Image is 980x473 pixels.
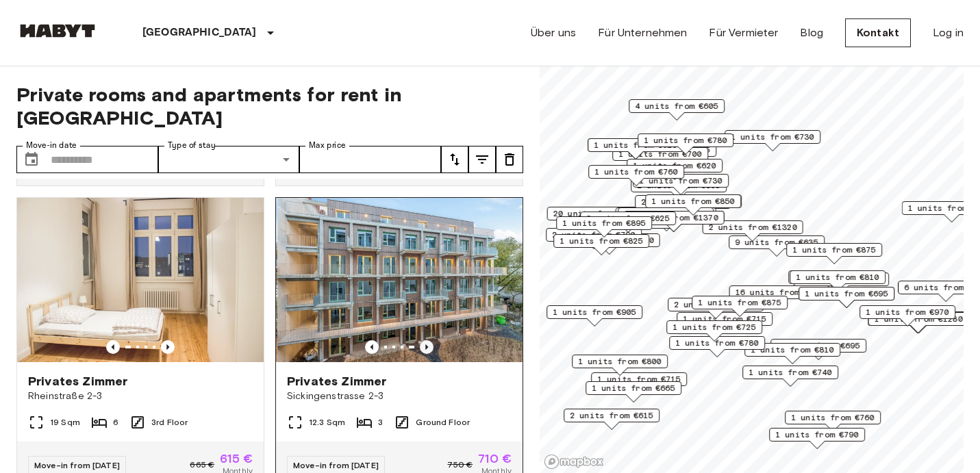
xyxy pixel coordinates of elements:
div: Map marker [588,138,683,159]
img: Marketing picture of unit DE-01-090-02M [17,198,264,362]
div: Map marker [553,234,649,255]
div: Map marker [631,179,727,200]
span: 1 units from €1280 [875,313,963,325]
div: Map marker [638,133,733,155]
div: Map marker [725,130,820,151]
img: Marketing picture of unit DE-01-477-035-03 [277,198,524,362]
a: Kontakt [845,18,911,47]
button: tune [468,146,496,173]
span: 1 units from €970 [866,306,949,318]
div: Map marker [742,366,838,387]
span: 20 units from €655 [553,207,642,220]
span: 1 units from €825 [560,235,643,247]
div: Map marker [790,270,885,292]
span: 1 units from €850 [651,195,735,207]
div: Map marker [616,207,716,229]
div: Map marker [618,207,714,229]
div: Map marker [666,320,762,342]
span: 2 units from €790 [552,229,636,241]
span: 2 units from €865 [674,298,757,311]
span: Move-in from [DATE] [293,460,379,470]
div: Map marker [572,355,668,376]
button: Previous image [420,340,434,354]
div: Map marker [629,99,725,120]
div: Map marker [668,298,764,319]
label: Max price [309,140,346,151]
span: 2 units from €615 [570,409,653,422]
div: Map marker [624,211,725,232]
span: 1 units from €875 [698,296,781,309]
button: Previous image [365,340,379,354]
div: Map marker [703,220,803,242]
div: Map marker [744,343,840,364]
span: 1 units from €810 [751,344,834,356]
span: 3rd Floor [151,416,188,429]
span: 1 units from €810 [796,271,879,283]
span: Rheinstraße 2-3 [28,389,253,403]
div: Map marker [556,216,652,238]
div: Map marker [669,336,765,357]
span: 1 units from €760 [594,166,678,178]
p: [GEOGRAPHIC_DATA] [142,25,257,41]
span: 1 units from €665 [592,382,675,394]
span: 1 units from €725 [673,321,756,333]
div: Map marker [546,305,642,327]
button: Previous image [161,340,175,354]
span: 16 units from €695 [736,286,824,298]
span: 3 [378,416,383,429]
span: Privates Zimmer [287,373,386,389]
a: Für Unternehmen [598,25,687,41]
span: 665 € [190,459,214,471]
span: 19 Sqm [50,416,80,429]
img: Habyt [16,24,99,38]
span: 1 units from €905 [553,306,636,318]
span: 1 units from €1200 [566,234,654,246]
div: Map marker [859,305,955,327]
span: Move-in from [DATE] [34,460,120,470]
div: Map marker [547,207,648,228]
span: 2 units from €1320 [709,221,797,233]
a: Über uns [531,25,576,41]
div: Map marker [645,194,741,216]
span: 1 units from €780 [644,134,727,146]
button: Choose date [18,146,45,173]
span: 1 units from €895 [562,217,646,229]
span: 1 units from €620 [594,139,677,151]
div: Map marker [788,270,884,292]
a: Für Vermieter [709,25,778,41]
div: Map marker [588,165,684,186]
span: 1 units from €715 [683,313,766,325]
span: 1 units from €875 [792,244,876,256]
div: Map marker [729,285,830,307]
span: 2 units from €695 [777,340,860,352]
span: 1 units from €620 [633,159,716,172]
span: 1 units from €760 [791,411,875,424]
span: 3 units from €625 [586,212,670,225]
span: 6 [113,416,118,429]
div: Map marker [546,228,642,249]
div: Map marker [770,339,866,360]
span: 750 € [447,459,473,471]
span: Sickingenstrasse 2-3 [287,389,512,403]
div: Map marker [580,212,676,233]
label: Type of stay [168,140,216,151]
span: 4 units from €605 [635,100,718,112]
div: Map marker [692,296,788,317]
span: 1 units from €730 [731,131,814,143]
span: 9 units from €665 [624,208,707,220]
span: Private rooms and apartments for rent in [GEOGRAPHIC_DATA] [16,83,523,129]
label: Move-in date [26,140,77,151]
div: Map marker [560,233,660,255]
span: Ground Floor [416,416,470,429]
div: Map marker [785,411,881,432]
button: tune [441,146,468,173]
a: Log in [933,25,964,41]
button: tune [496,146,523,173]
span: 1 units from €715 [597,373,681,385]
div: Map marker [627,159,723,180]
span: 615 € [220,452,253,465]
span: 710 € [478,452,512,465]
div: Map marker [799,287,894,308]
span: 9 units from €635 [735,236,818,248]
div: Map marker [564,409,659,430]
